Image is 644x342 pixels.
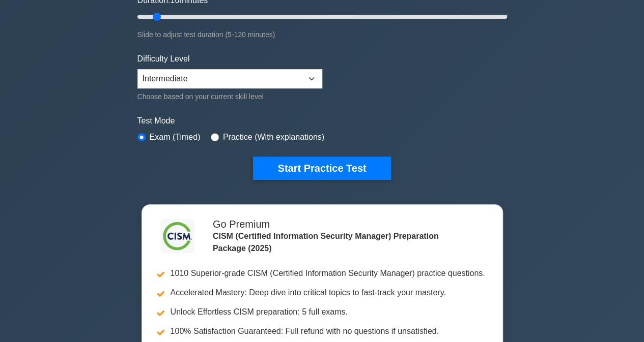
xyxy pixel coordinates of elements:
div: Choose based on your current skill level [137,90,322,103]
div: Slide to adjust test duration (5-120 minutes) [137,28,507,41]
label: Test Mode [137,115,507,127]
label: Practice (With explanations) [223,131,324,143]
button: Start Practice Test [253,157,390,180]
label: Difficulty Level [137,53,190,65]
label: Exam (Timed) [150,131,201,143]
